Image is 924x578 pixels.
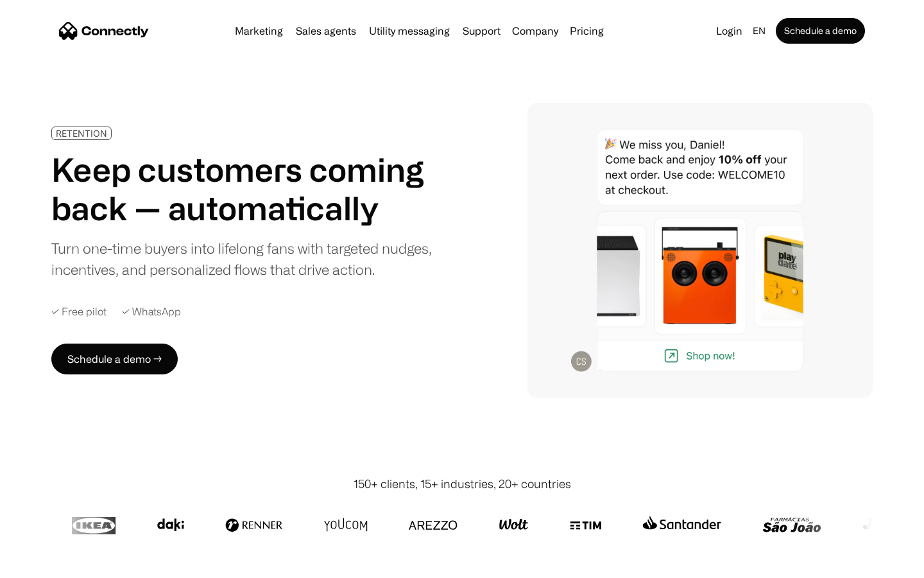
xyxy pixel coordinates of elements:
[776,18,865,44] a: Schedule a demo
[512,22,558,40] div: Company
[51,238,441,280] div: Turn one-time buyers into lifelong fans with targeted nudges, incentives, and personalized flows ...
[354,475,571,493] div: 150+ clients, 15+ industries, 20+ countries
[291,26,361,36] a: Sales agents
[51,306,107,318] div: ✓ Free pilot
[753,22,766,40] div: en
[26,556,77,574] ul: Language list
[51,150,441,227] h1: Keep customers coming back — automatically
[51,344,178,374] a: Schedule a demo →
[711,22,748,40] a: Login
[56,128,107,138] div: RETENTION
[122,306,181,318] div: ✓ WhatsApp
[230,26,288,36] a: Marketing
[13,554,77,574] aside: Language selected: English
[565,26,609,36] a: Pricing
[458,26,506,36] a: Support
[364,26,455,36] a: Utility messaging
